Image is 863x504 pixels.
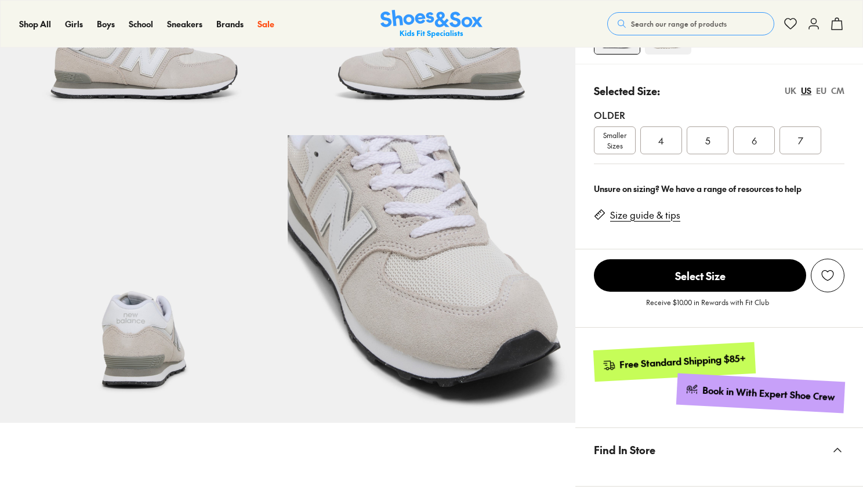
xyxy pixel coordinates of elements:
[646,297,769,318] p: Receive $10.00 in Rewards with Fit Club
[593,342,756,382] a: Free Standard Shipping $85+
[594,259,806,292] span: Select Size
[594,472,844,472] iframe: Find in Store
[676,374,845,414] a: Book in With Expert Shoe Crew
[288,135,575,423] img: 7-491371_1
[705,133,710,147] span: 5
[258,18,274,30] a: Sale
[619,352,746,371] div: Free Standard Shipping $85+
[631,19,727,29] span: Search our range of products
[575,428,863,472] button: Find In Store
[594,130,635,151] span: Smaller Sizes
[380,10,483,38] a: Shoes & Sox
[831,85,844,97] div: CM
[97,18,115,30] a: Boys
[380,10,483,38] img: SNS_Logo_Responsive.svg
[607,12,774,35] button: Search our range of products
[702,384,836,404] div: Book in With Expert Shoe Crew
[65,18,83,30] a: Girls
[816,85,826,97] div: EU
[658,133,664,147] span: 4
[216,18,244,30] a: Brands
[594,183,844,195] div: Unsure on sizing? We have a range of resources to help
[752,133,757,147] span: 6
[811,259,844,292] button: Add to Wishlist
[610,209,680,222] a: Size guide & tips
[594,433,655,467] span: Find In Store
[798,133,803,147] span: 7
[594,108,844,122] div: Older
[594,259,806,292] button: Select Size
[594,83,660,99] p: Selected Size:
[129,18,153,30] a: School
[167,18,202,30] a: Sneakers
[801,85,811,97] div: US
[19,18,51,30] a: Shop All
[785,85,796,97] div: UK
